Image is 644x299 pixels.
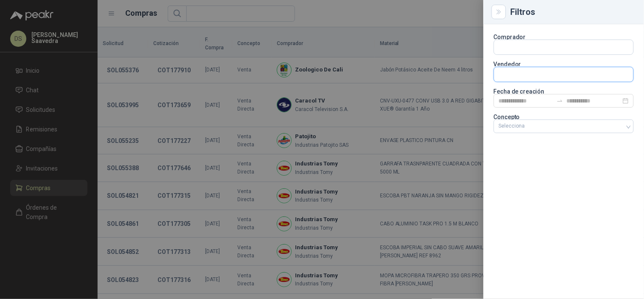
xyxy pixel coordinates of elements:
[494,62,634,67] p: Vendedor
[494,7,504,17] button: Close
[494,114,634,120] p: Concepto
[511,8,634,16] div: Filtros
[494,89,634,94] p: Fecha de creación
[557,97,563,104] span: swap-right
[494,34,634,40] p: Comprador
[557,97,563,104] span: to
